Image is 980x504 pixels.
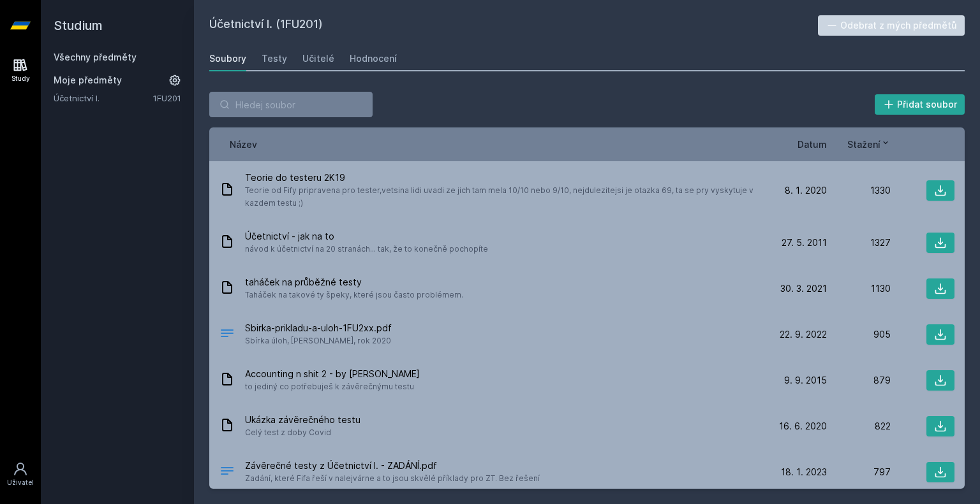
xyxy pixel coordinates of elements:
a: Testy [262,46,287,71]
div: Testy [262,52,287,65]
div: 797 [827,466,891,479]
div: Study [11,74,30,83]
span: Taháček na takové ty špeky, které jsou často problémem. [245,289,463,301]
span: to jediný co potřebuješ k závěrečnýmu testu [245,380,420,393]
span: 8. 1. 2020 [785,184,827,197]
span: 9. 9. 2015 [784,374,827,387]
span: Stažení [847,138,880,151]
button: Název [230,138,257,151]
span: Celý test z doby Covid [245,426,360,439]
div: 1327 [827,236,891,249]
span: Teorie do testeru 2K19 [245,171,758,184]
div: 1330 [827,184,891,197]
span: Sbírka úloh, [PERSON_NAME], rok 2020 [245,335,392,347]
div: Hodnocení [350,52,397,65]
input: Hledej soubor [209,92,373,117]
button: Přidat soubor [875,94,965,115]
span: Sbirka-prikladu-a-uloh-1FU2xx.pdf [245,322,392,335]
a: Hodnocení [350,46,397,71]
a: Všechny předměty [54,52,137,62]
span: 16. 6. 2020 [779,420,827,433]
span: Účetnictví - jak na to [245,230,488,243]
div: Uživatel [7,478,34,487]
span: Accounting n shit 2 - by [PERSON_NAME] [245,368,420,380]
span: Ukázka závěrečného testu [245,414,360,426]
a: 1FU201 [153,93,181,103]
div: 1130 [827,282,891,295]
a: Soubory [209,46,246,71]
h2: Účetnictví I. (1FU201) [209,15,818,36]
span: Moje předměty [54,74,122,87]
div: Soubory [209,52,246,65]
span: Zadání, které Fifa řeší v nalejvárne a to jsou skvělé příklady pro ZT. Bez řešení [245,472,540,485]
div: PDF [219,463,235,482]
a: Uživatel [3,455,38,494]
div: 905 [827,328,891,341]
span: Teorie od Fify pripravena pro tester,vetsina lidi uvadi ze jich tam mela 10/10 nebo 9/10, nejdule... [245,184,758,210]
a: Study [3,51,38,90]
span: Závěrečné testy z Účetnictví I. - ZADÁNÍ.pdf [245,459,540,472]
span: 18. 1. 2023 [781,466,827,479]
div: Učitelé [302,52,334,65]
a: Účetnictví I. [54,92,153,104]
div: 879 [827,374,891,387]
button: Datum [798,138,827,151]
button: Stažení [847,138,891,151]
a: Učitelé [302,46,334,71]
button: Odebrat z mých předmětů [818,15,965,36]
span: 22. 9. 2022 [780,328,827,341]
span: taháček na průběžné testy [245,276,463,289]
span: 27. 5. 2011 [782,236,827,249]
span: 30. 3. 2021 [780,282,827,295]
div: 822 [827,420,891,433]
div: PDF [219,326,235,344]
span: návod k účetnictví na 20 stranách... tak, že to konečně pochopíte [245,243,488,256]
